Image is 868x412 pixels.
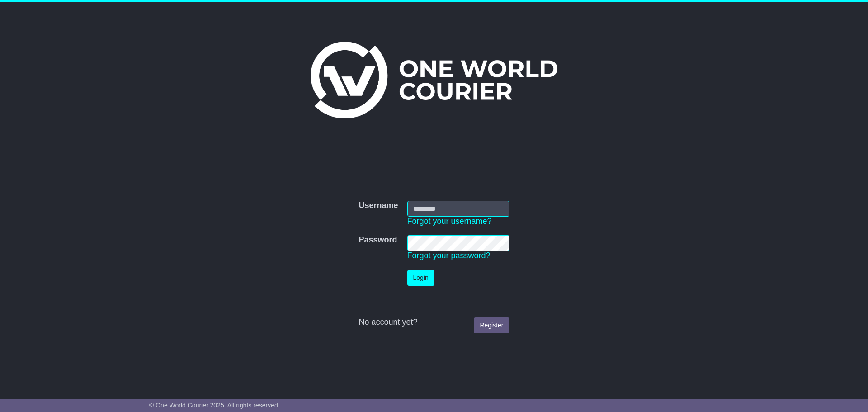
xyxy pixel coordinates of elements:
label: Password [359,235,397,245]
span: © One World Courier 2025. All rights reserved. [149,402,280,409]
img: One World [311,42,557,118]
a: Forgot your password? [407,251,491,260]
button: Login [407,270,434,286]
a: Register [474,317,509,333]
a: Forgot your username? [407,217,492,226]
div: No account yet? [359,317,509,327]
label: Username [359,201,398,211]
